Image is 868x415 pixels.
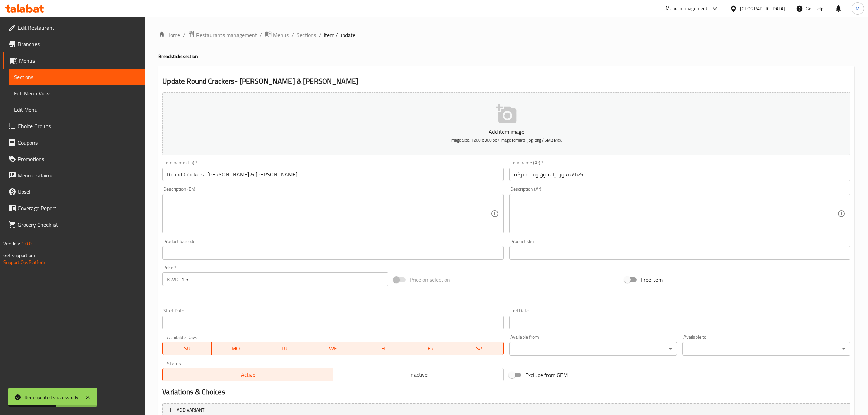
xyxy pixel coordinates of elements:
a: Menus [3,52,145,69]
a: Edit Restaurant [3,19,145,36]
span: WE [312,344,355,353]
a: Sections [9,69,145,85]
a: Branches [3,36,145,52]
span: Choice Groups [18,122,139,130]
span: Sections [14,73,139,81]
span: Coverage Report [18,204,139,212]
div: Item updated successfully [25,393,78,401]
span: item / update [324,31,355,39]
button: WE [309,342,358,355]
h2: Update Round Crackers- [PERSON_NAME] & [PERSON_NAME] [162,76,850,86]
input: Please enter price [181,272,388,286]
a: Menus [265,30,289,39]
li: / [291,31,294,39]
span: SU [165,344,208,353]
span: Get support on: [3,251,35,260]
span: Restaurants management [196,31,257,39]
div: ​ [509,342,677,356]
span: Free item [641,276,663,284]
a: Restaurants management [188,30,257,39]
span: Menus [273,31,289,39]
span: Inactive [336,370,501,380]
span: TH [360,344,404,353]
span: Menus [19,56,139,65]
div: Menu-management [666,4,708,13]
a: Grocery Checklist [3,216,145,233]
div: ​ [682,342,850,356]
button: Active [162,368,333,381]
div: [GEOGRAPHIC_DATA] [740,5,785,12]
span: Edit Menu [14,106,139,114]
span: M [856,5,860,12]
span: Image Size: 1200 x 800 px / Image formats: jpg, png / 5MB Max. [450,136,562,144]
p: KWD [167,275,178,283]
input: Please enter product sku [509,246,850,260]
span: Add variant [177,406,204,414]
a: Home [158,31,180,39]
nav: breadcrumb [158,30,854,39]
a: Promotions [3,151,145,167]
span: Menu disclaimer [18,171,139,179]
a: Choice Groups [3,118,145,134]
a: Coverage Report [3,200,145,216]
button: TH [357,342,406,355]
span: MO [214,344,258,353]
span: Grocery Checklist [18,220,139,229]
li: / [319,31,321,39]
span: Promotions [18,155,139,163]
h2: Variations & Choices [162,387,850,397]
span: TU [263,344,306,353]
span: Coupons [18,138,139,147]
li: / [260,31,262,39]
button: Add item imageImage Size: 1200 x 800 px / Image formats: jpg, png / 5MB Max. [162,92,850,155]
a: Coupons [3,134,145,151]
h4: Breadsticks section [158,53,854,60]
button: SA [455,342,504,355]
button: Inactive [333,368,504,381]
span: Version: [3,239,20,248]
li: / [183,31,185,39]
span: Edit Restaurant [18,24,139,32]
button: TU [260,342,309,355]
a: Upsell [3,184,145,200]
span: 1.0.0 [21,239,32,248]
a: Full Menu View [9,85,145,102]
a: Support.OpsPlatform [3,258,47,267]
span: Price on selection [410,276,450,284]
a: Edit Menu [9,102,145,118]
a: Menu disclaimer [3,167,145,184]
button: MO [212,342,260,355]
p: Add item image [173,128,840,136]
input: Enter name En [162,168,503,181]
input: Enter name Ar [509,168,850,181]
span: Exclude from GEM [525,371,568,379]
button: FR [406,342,455,355]
button: SU [162,342,211,355]
span: FR [409,344,452,353]
a: Sections [297,31,316,39]
input: Please enter product barcode [162,246,503,260]
span: Full Menu View [14,89,139,97]
span: Branches [18,40,139,48]
span: Active [165,370,330,380]
span: SA [458,344,501,353]
span: Upsell [18,188,139,196]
